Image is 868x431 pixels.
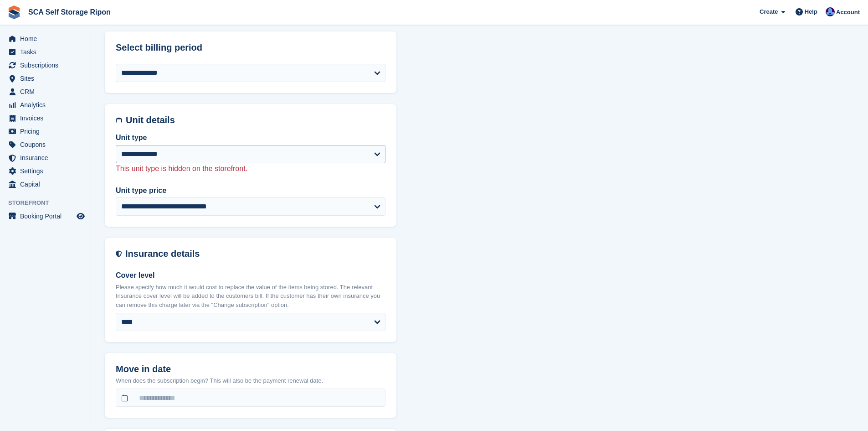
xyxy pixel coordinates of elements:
[20,46,75,58] span: Tasks
[126,115,385,125] h2: Unit details
[20,138,75,151] span: Coupons
[5,46,86,58] a: menu
[5,59,86,72] a: menu
[5,99,86,111] a: menu
[116,364,385,374] h2: Move in date
[116,163,385,174] p: This unit type is hidden on the storefront.
[116,249,122,259] img: insurance-details-icon-731ffda60807649b61249b889ba3c5e2b5c27d34e2e1fb37a309f0fde93ff34a.svg
[116,185,385,196] label: Unit type price
[20,72,75,85] span: Sites
[116,115,122,125] img: unit-details-icon-595b0c5c156355b767ba7b61e002efae458ec76ed5ec05730b8e856ff9ea34a9.svg
[20,178,75,191] span: Capital
[8,198,91,208] span: Storefront
[5,178,86,191] a: menu
[20,59,75,72] span: Subscriptions
[116,376,385,385] p: When does the subscription begin? This will also be the payment renewal date.
[5,32,86,45] a: menu
[826,7,835,16] img: Sarah Race
[116,270,385,281] label: Cover level
[5,72,86,85] a: menu
[836,8,860,17] span: Account
[5,138,86,151] a: menu
[5,151,86,164] a: menu
[25,5,114,20] a: SCA Self Storage Ripon
[116,283,385,310] p: Please specify how much it would cost to replace the value of the items being stored. The relevan...
[5,112,86,125] a: menu
[805,7,817,16] span: Help
[20,99,75,111] span: Analytics
[125,249,385,259] h2: Insurance details
[20,85,75,98] span: CRM
[20,210,75,223] span: Booking Portal
[20,32,75,45] span: Home
[5,210,86,223] a: menu
[7,5,21,19] img: stora-icon-8386f47178a22dfd0bd8f6a31ec36ba5ce8667c1dd55bd0f319d3a0aa187defe.svg
[20,112,75,125] span: Invoices
[20,125,75,138] span: Pricing
[116,132,385,143] label: Unit type
[5,125,86,138] a: menu
[5,85,86,98] a: menu
[760,7,778,16] span: Create
[5,165,86,177] a: menu
[116,42,385,53] h2: Select billing period
[75,211,86,222] a: Preview store
[20,151,75,164] span: Insurance
[20,165,75,177] span: Settings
